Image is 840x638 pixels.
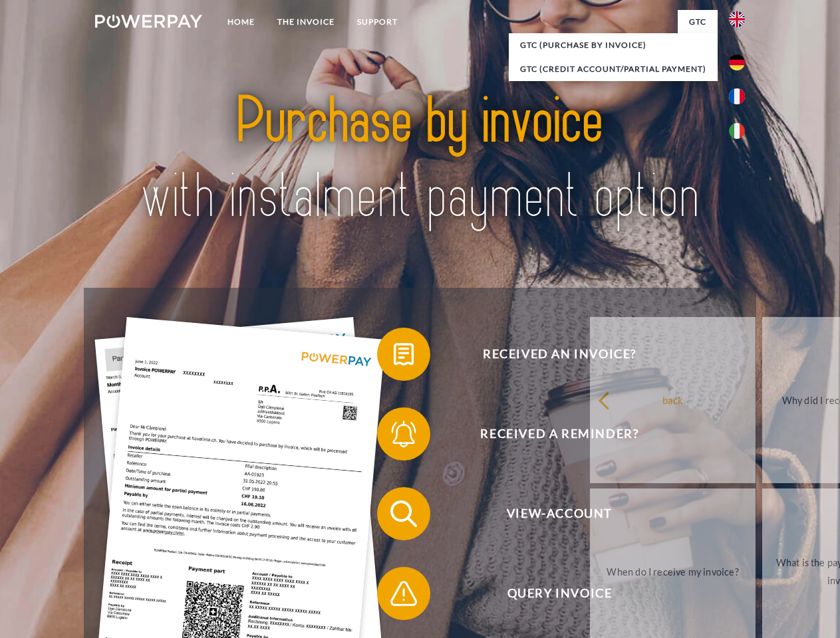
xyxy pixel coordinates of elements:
img: de [729,54,745,70]
a: GTC (Credit account/partial payment) [509,57,718,81]
span: View-Account [396,487,722,540]
img: en [729,11,745,27]
div: When do I receive my invoice? [598,562,748,580]
button: Query Invoice [377,567,723,620]
a: Home [216,10,266,34]
div: back [598,391,748,409]
img: qb_warning.svg [387,577,420,610]
img: title-powerpay_en.svg [127,64,713,255]
a: THE INVOICE [266,10,346,34]
img: it [729,123,745,139]
a: GTC (Purchase by invoice) [509,33,718,57]
img: qb_bell.svg [387,417,420,451]
a: GTC [678,10,718,34]
span: Received an invoice? [396,328,722,381]
span: Query Invoice [396,567,722,620]
img: fr [729,88,745,104]
button: Received an invoice? [377,328,723,381]
a: Support [346,10,409,34]
span: Received a reminder? [396,407,722,461]
img: qb_search.svg [387,497,420,530]
img: logo-powerpay-white.svg [95,15,202,28]
button: Received a reminder? [377,407,723,461]
img: qb_bill.svg [387,338,420,371]
button: View-Account [377,487,723,540]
